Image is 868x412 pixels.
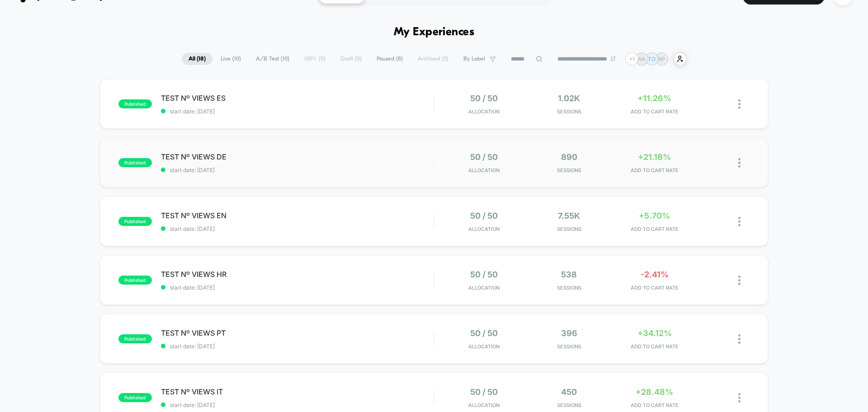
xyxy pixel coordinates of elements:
span: ADD TO CART RATE [614,343,695,350]
span: 538 [561,270,577,279]
span: TEST Nº VIEWS EN [161,211,434,220]
span: +21.18% [638,152,671,162]
span: published [118,276,152,285]
img: close [738,99,741,109]
span: +11.26% [637,94,671,103]
img: close [738,276,741,285]
img: close [738,334,741,344]
span: ADD TO CART RATE [614,108,695,115]
span: 50 / 50 [470,94,498,103]
span: start date: [DATE] [161,343,434,350]
span: 50 / 50 [470,211,498,220]
p: TO [648,56,656,62]
span: Sessions [529,167,610,173]
span: ADD TO CART RATE [614,226,695,232]
span: Allocation [468,343,500,350]
span: By Label [463,56,485,62]
img: close [738,217,741,226]
span: 50 / 50 [470,270,498,279]
span: All ( 18 ) [182,53,212,65]
p: AP [658,56,665,62]
span: published [118,99,152,108]
span: TEST Nº VIEWS ES [161,94,434,103]
span: TEST Nº VIEWS IT [161,387,434,396]
p: AA [638,56,645,62]
h1: My Experiences [394,26,475,39]
span: 890 [561,152,577,162]
span: ADD TO CART RATE [614,167,695,173]
span: Sessions [529,285,610,291]
span: TEST Nº VIEWS HR [161,270,434,279]
span: start date: [DATE] [161,167,434,173]
span: ADD TO CART RATE [614,402,695,408]
div: + 1 [625,52,638,66]
span: 1.02k [558,94,580,103]
span: +5.70% [639,211,670,220]
span: Sessions [529,402,610,408]
span: start date: [DATE] [161,402,434,408]
span: 50 / 50 [470,328,498,338]
span: 450 [561,387,577,397]
span: Allocation [468,108,500,115]
span: Sessions [529,343,610,350]
span: Allocation [468,285,500,291]
span: +28.48% [636,387,673,397]
span: published [118,158,152,167]
span: Live ( 10 ) [214,53,248,65]
span: -2.41% [641,270,669,279]
span: Allocation [468,226,500,232]
span: Allocation [468,402,500,408]
span: TEST Nº VIEWS PT [161,328,434,337]
span: start date: [DATE] [161,284,434,291]
img: close [738,158,741,168]
span: 50 / 50 [470,387,498,397]
span: start date: [DATE] [161,225,434,232]
span: 396 [561,328,577,338]
span: +34.12% [637,328,672,338]
img: close [738,393,741,403]
span: published [118,217,152,226]
span: Paused ( 8 ) [370,53,410,65]
span: 7.55k [558,211,580,220]
span: published [118,393,152,402]
span: 50 / 50 [470,152,498,162]
span: published [118,334,152,343]
span: start date: [DATE] [161,108,434,115]
span: Allocation [468,167,500,173]
span: A/B Test ( 10 ) [249,53,296,65]
span: TEST Nº VIEWS DE [161,152,434,161]
span: ADD TO CART RATE [614,285,695,291]
span: Sessions [529,226,610,232]
span: Sessions [529,108,610,115]
img: end [610,56,616,61]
